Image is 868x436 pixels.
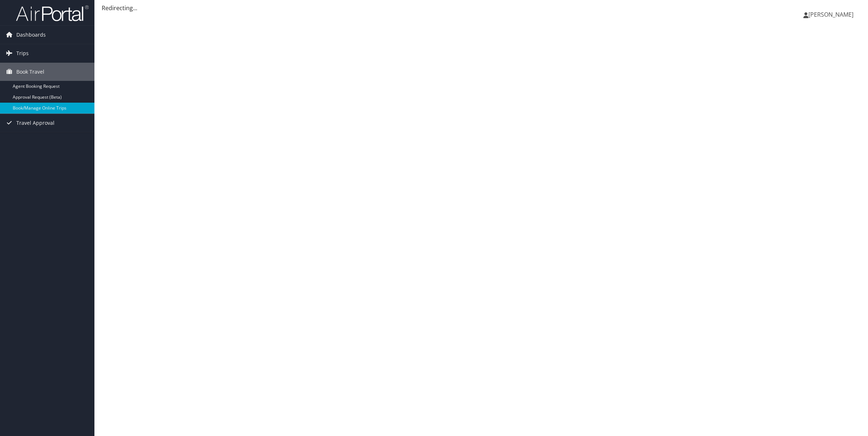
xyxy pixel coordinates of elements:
[16,44,29,62] span: Trips
[16,63,44,81] span: Book Travel
[102,4,861,12] div: Redirecting...
[803,4,861,25] a: [PERSON_NAME]
[16,5,89,22] img: airportal-logo.png
[16,26,46,44] span: Dashboards
[808,11,853,18] span: [PERSON_NAME]
[16,114,54,132] span: Travel Approval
